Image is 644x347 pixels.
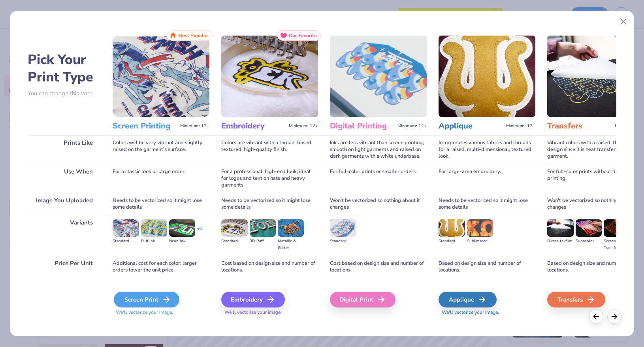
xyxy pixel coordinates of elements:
[221,164,318,193] div: For a professional, high-end look; ideal for logos and text on hats and heavy garments.
[439,164,535,193] div: For large-area embroidery.
[615,123,644,129] span: Minimum: 12+
[330,219,356,237] img: Standard
[439,292,497,307] div: Applique
[114,292,179,307] div: Screen Print
[547,292,605,307] div: Transfers
[113,193,209,215] div: Needs to be vectorized so it might lose some details
[221,219,247,237] img: Standard
[547,164,644,193] div: For full-color prints without digital printing.
[330,238,356,245] div: Standard
[221,121,286,131] h3: Embroidery
[113,135,209,164] div: Colors will be very vibrant and slightly raised on the garment's surface.
[178,33,208,38] span: Most Popular
[169,219,195,237] img: Neon Ink
[397,123,427,129] span: Minimum: 12+
[221,135,318,164] div: Colors are vibrant with a thread-based textured, high-quality finish.
[547,219,573,237] img: Direct-to-film
[250,238,276,245] div: 3D Puff
[467,238,493,245] div: Sublimated
[616,14,631,29] button: Close
[28,90,101,97] p: You can change this later.
[330,121,394,131] h3: Digital Printing
[221,256,318,278] div: Cost based on design size and number of locations.
[180,123,209,129] span: Minimum: 12+
[221,292,285,307] div: Embroidery
[28,193,101,215] div: Image You Uploaded
[467,219,493,237] img: Sublimated
[197,225,203,239] div: + 3
[221,238,247,245] div: Standard
[28,256,101,278] div: Price Per Unit
[113,121,177,131] h3: Screen Printing
[28,215,101,256] div: Variants
[113,36,209,117] img: Screen Printing
[547,121,612,131] h3: Transfers
[439,135,535,164] div: Incorporates various fabrics and threads for a raised, multi-dimensional, textured look.
[330,36,427,117] img: Digital Printing
[221,309,318,316] span: We'll vectorize your image.
[330,292,395,307] div: Digital Print
[439,36,535,117] img: Applique
[547,238,573,245] div: Direct-to-film
[141,238,167,245] div: Puff Ink
[28,164,101,193] div: Use When
[113,219,139,237] img: Standard
[330,135,427,164] div: Inks are less vibrant than screen printing; smooth on light garments and raised on dark garments ...
[439,121,503,131] h3: Applique
[221,36,318,117] img: Embroidery
[547,256,644,278] div: Based on design size and number of locations.
[547,36,644,117] img: Transfers
[113,309,209,316] span: We'll vectorize your image.
[141,219,167,237] img: Puff Ink
[169,238,195,245] div: Neon Ink
[576,238,602,245] div: Supacolor
[439,238,465,245] div: Standard
[439,309,535,316] span: We'll vectorize your image.
[547,193,644,215] div: Won't be vectorized so nothing about it changes
[113,238,139,245] div: Standard
[604,238,630,251] div: Screen Transfer
[547,135,644,164] div: Vibrant colors with a raised, thicker design since it is heat transferred on the garment.
[506,123,535,129] span: Minimum: 12+
[439,256,535,278] div: Based on design size and number of locations.
[113,164,209,193] div: For a classic look or large order.
[439,193,535,215] div: Needs to be vectorized so it might lose some details
[576,219,602,237] img: Supacolor
[289,123,318,129] span: Minimum: 12+
[221,193,318,215] div: Needs to be vectorized so it might lose some details
[278,219,304,237] img: Metallic & Glitter
[28,51,101,86] h2: Pick Your Print Type
[28,135,101,164] div: Prints Like
[330,256,427,278] div: Cost based on design size and number of locations.
[289,33,317,38] span: Our Favorite
[330,164,427,193] div: For full-color prints or smaller orders.
[439,219,465,237] img: Standard
[278,238,304,251] div: Metallic & Glitter
[250,219,276,237] img: 3D Puff
[113,256,209,278] div: Additional cost for each color; larger orders lower the unit price.
[330,193,427,215] div: Won't be vectorized so nothing about it changes
[604,219,630,237] img: Screen Transfer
